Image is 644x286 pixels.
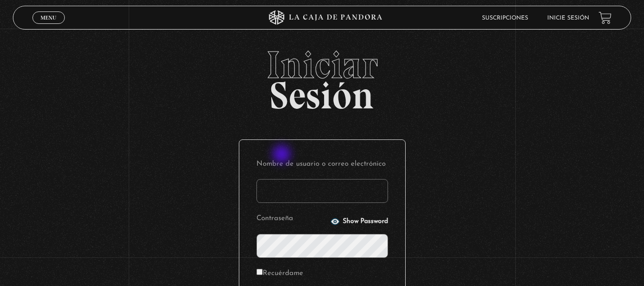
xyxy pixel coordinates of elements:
span: Cerrar [37,23,60,30]
span: Iniciar [13,46,631,84]
input: Recuérdame [256,269,263,275]
span: Show Password [343,218,388,225]
label: Nombre de usuario o correo electrónico [256,157,388,172]
h2: Sesión [13,46,631,107]
label: Contraseña [256,212,327,226]
a: Suscripciones [482,15,528,21]
a: Inicie sesión [547,15,589,21]
a: View your shopping cart [599,11,612,24]
label: Recuérdame [256,266,303,281]
span: Menu [41,15,56,21]
button: Show Password [330,217,388,226]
